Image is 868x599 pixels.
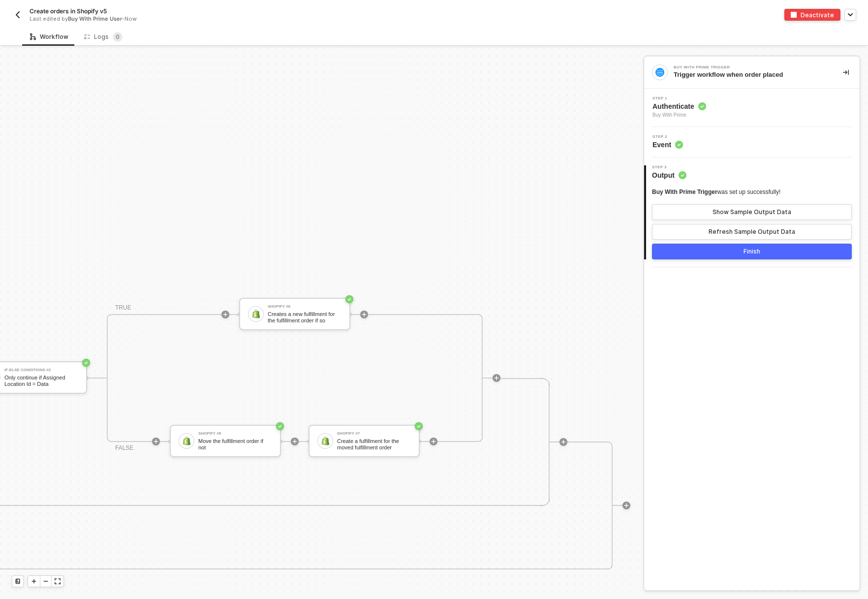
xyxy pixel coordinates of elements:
[337,438,411,450] div: Create a fulfillment for the moved fulfillment order
[415,422,423,430] span: icon-success-page
[652,101,706,111] span: Authenticate
[644,165,860,259] div: Step 3Output Buy With Prime Triggerwas set up successfully!Show Sample Output DataRefresh Sample ...
[182,437,191,445] img: icon
[321,437,330,445] img: icon
[652,244,852,259] button: Finish
[655,68,664,77] img: integration-icon
[82,359,90,367] span: icon-success-page
[560,439,566,445] span: icon-play
[801,11,834,19] div: Deactivate
[709,228,795,236] div: Refresh Sample Output Data
[652,140,683,150] span: Event
[43,578,49,584] span: icon-minus
[744,248,760,255] div: Finish
[14,11,22,19] img: back
[292,439,298,444] span: icon-play
[153,439,159,444] span: icon-play
[251,310,260,318] img: icon
[361,312,367,317] span: icon-play
[337,432,411,436] div: Shopify #7
[4,368,78,372] div: If-Else Conditions #2
[431,439,436,444] span: icon-play
[494,375,499,381] span: icon-play
[276,422,284,430] span: icon-success-page
[623,503,629,508] span: icon-play
[113,32,123,42] sup: 0
[652,189,717,195] span: Buy With Prime Trigger
[784,9,840,21] button: deactivateDeactivate
[222,312,228,317] span: icon-play
[713,208,791,216] div: Show Sample Output Data
[12,9,24,21] button: back
[791,12,797,18] img: deactivate
[84,32,123,42] div: Logs
[644,96,860,119] div: Step 1Authenticate Buy With Prime
[652,135,683,139] span: Step 2
[115,443,133,453] div: FALSE
[198,432,272,436] div: Shopify #8
[30,33,68,41] div: Workflow
[4,375,78,387] div: Only continue if Assigned Location Id = Data
[30,15,411,23] div: Last edited by - Now
[652,170,686,180] span: Output
[30,7,107,15] span: Create orders in Shopify v5
[652,111,706,119] span: Buy With Prime
[652,188,780,196] div: was set up successfully!
[652,96,706,100] span: Step 1
[268,305,341,309] div: Shopify #6
[345,295,353,303] span: icon-success-page
[652,224,852,240] button: Refresh Sample Output Data
[198,438,272,450] div: Move the fulfillment order if not
[55,578,61,584] span: icon-expand
[68,15,122,22] span: Buy With Prime User
[652,204,852,220] button: Show Sample Output Data
[115,303,131,313] div: TRUE
[31,578,37,584] span: icon-play
[268,311,341,323] div: Creates a new fulfillment for the fulfillment order if so
[674,70,827,79] div: Trigger workflow when order placed
[843,69,849,75] span: icon-collapse-right
[674,65,821,69] div: Buy With Prime Trigger
[652,165,686,169] span: Step 3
